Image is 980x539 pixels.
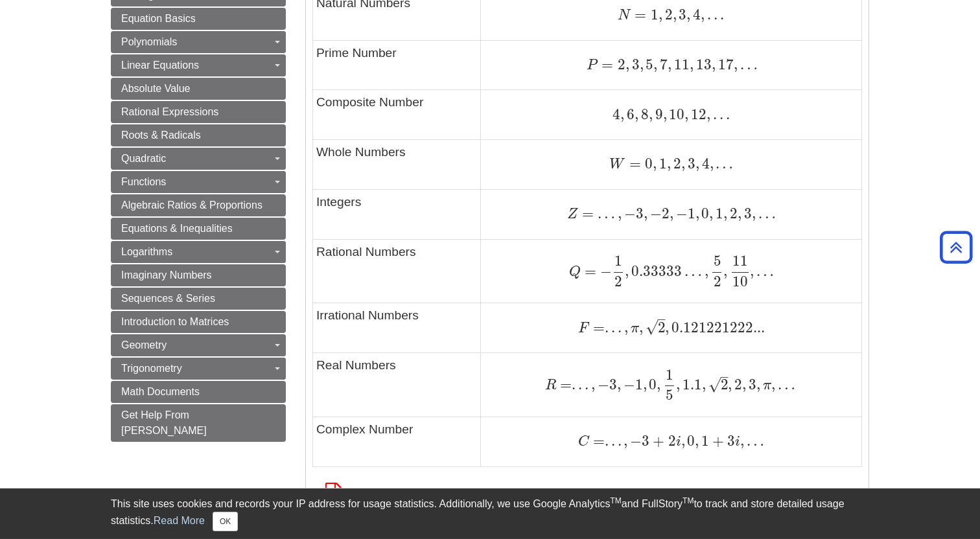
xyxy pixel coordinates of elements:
[111,124,286,146] a: Roots & Radicals
[638,106,649,123] span: 8
[121,60,199,71] span: Linear Equations
[598,56,613,73] span: =
[732,252,748,269] span: 11
[723,205,727,222] span: ,
[668,56,671,73] span: ,
[609,376,617,393] span: 3
[625,262,629,280] span: ,
[622,205,636,222] span: −
[617,376,621,393] span: ,
[596,262,612,280] span: −
[111,218,286,240] a: Equations & Inequalities
[709,432,724,450] span: +
[589,376,595,393] span: ,
[653,56,657,73] span: ,
[658,310,666,328] span: –
[677,6,687,23] span: 3
[673,6,677,23] span: ,
[121,106,218,117] span: Rational Expressions
[685,155,695,172] span: 3
[628,321,639,336] span: π
[681,432,685,450] span: ,
[775,376,795,393] span: …
[545,378,556,393] span: R
[741,205,752,222] span: 3
[714,252,721,269] span: 5
[702,262,708,280] span: ,
[714,155,734,172] span: …
[589,432,605,450] span: =
[121,36,177,47] span: Polynomials
[694,56,712,73] span: 13
[721,376,729,393] span: 2
[740,432,744,450] span: ,
[594,205,615,222] span: …
[710,155,714,172] span: ,
[111,334,286,356] a: Geometry
[699,155,710,172] span: 4
[673,205,688,222] span: −
[111,101,286,123] a: Rational Expressions
[642,432,649,450] span: 3
[666,366,673,384] span: 1
[313,353,481,417] td: Real Numbers
[646,6,658,23] span: 1
[572,376,576,393] span: .
[649,432,664,450] span: +
[688,205,695,222] span: 1
[121,363,182,374] span: Trigonometry
[647,205,662,222] span: −
[664,432,675,450] span: 2
[671,56,690,73] span: 11
[744,432,764,450] span: …
[612,106,620,123] span: 4
[682,496,694,505] sup: TM
[622,432,628,450] span: ,
[705,6,711,23] span: .
[717,106,723,123] span: .
[121,293,215,304] span: Sequences & Series
[701,6,705,23] span: ,
[615,432,622,450] span: .
[724,432,735,450] span: 3
[695,205,699,222] span: ,
[760,378,771,393] span: π
[627,432,642,450] span: −
[663,106,667,123] span: ,
[121,339,167,350] span: Geometry
[111,78,286,100] a: Absolute Value
[644,56,654,73] span: 5
[121,200,262,211] span: Algebraic Ratios & Proportions
[709,205,713,222] span: ,
[738,56,758,73] span: …
[313,417,481,466] td: Complex Number
[699,432,709,450] span: 1
[154,515,205,526] a: Read More
[625,155,640,172] span: =
[618,8,631,23] span: N
[742,376,746,393] span: ,
[629,56,640,73] span: 3
[662,205,670,222] span: 2
[629,262,682,280] span: 0.33333
[723,106,730,123] span: .
[111,194,286,216] a: Algebraic Ratios & Proportions
[111,148,286,170] a: Quadratic
[676,376,680,393] span: ,
[111,8,286,30] a: Equation Basics
[671,155,681,172] span: 2
[313,140,481,190] td: Whole Numbers
[708,376,721,393] span: √
[658,319,666,336] span: 2
[711,6,717,23] span: .
[578,435,589,449] span: C
[587,58,598,73] span: P
[714,273,721,290] span: 2
[682,262,702,280] span: …
[686,6,690,23] span: ,
[582,376,589,393] span: .
[589,319,605,336] span: =
[605,432,609,450] span: .
[662,6,673,23] span: 2
[706,106,710,123] span: ,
